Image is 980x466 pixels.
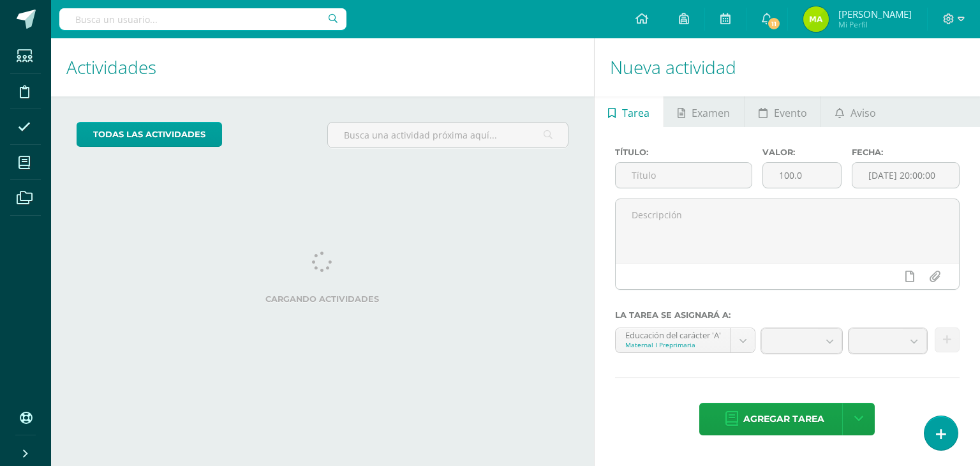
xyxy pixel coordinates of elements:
[616,328,755,352] a: Educación del carácter 'A'Maternal I Preprimaria
[850,98,876,128] span: Aviso
[664,96,744,127] a: Examen
[595,96,664,127] a: Tarea
[803,6,829,32] img: c80006607dc2b58b34ed7896bdb0d8b1.png
[625,328,721,340] div: Educación del carácter 'A'
[615,310,960,320] label: La tarea se asignará a:
[743,403,824,435] span: Agregar tarea
[692,98,730,128] span: Examen
[774,98,807,128] span: Evento
[852,147,960,157] label: Fecha:
[328,123,567,147] input: Busca una actividad próxima aquí...
[625,340,721,349] div: Maternal I Preprimaria
[610,38,965,96] h1: Nueva actividad
[763,163,840,188] input: Puntos máximos
[767,17,781,31] span: 11
[762,147,841,157] label: Valor:
[821,96,889,127] a: Aviso
[745,96,820,127] a: Evento
[615,147,753,157] label: Título:
[59,8,346,30] input: Busca un usuario...
[77,294,568,304] label: Cargando actividades
[77,122,222,147] a: todas las Actividades
[838,8,912,20] span: [PERSON_NAME]
[622,98,650,128] span: Tarea
[838,19,912,30] span: Mi Perfil
[66,38,579,96] h1: Actividades
[616,163,752,188] input: Título
[852,163,959,188] input: Fecha de entrega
